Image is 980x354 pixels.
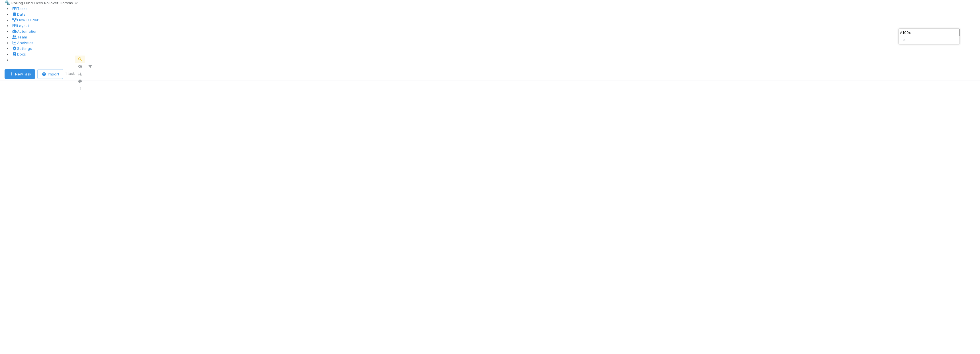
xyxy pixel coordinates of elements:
[11,40,33,45] a: Analytics
[11,1,80,5] span: Rolling Fund Fixes Rollover Comms
[5,0,10,5] span: 🔩
[11,18,38,22] span: Flow Builder
[11,35,27,39] a: Team
[5,69,35,79] button: NewTask
[11,6,28,11] span: Tasks
[11,23,29,28] a: Layout
[899,29,959,36] input: Search...
[11,29,38,34] a: Automation
[37,69,63,79] button: Import
[11,52,26,56] a: Docs
[11,46,32,51] a: Settings
[11,12,26,17] a: Data
[65,71,75,76] small: 1 task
